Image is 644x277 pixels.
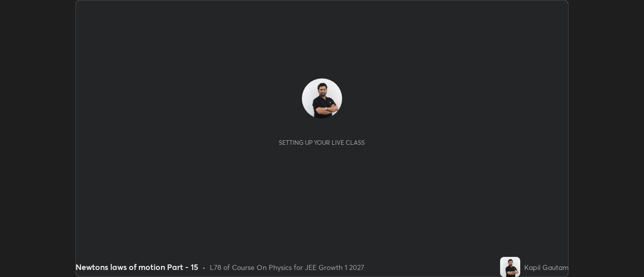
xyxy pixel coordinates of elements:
[500,257,520,277] img: 00bbc326558d46f9aaf65f1f5dcb6be8.jpg
[210,262,364,272] div: L78 of Course On Physics for JEE Growth 1 2027
[302,78,342,119] img: 00bbc326558d46f9aaf65f1f5dcb6be8.jpg
[75,261,198,273] div: Newtons laws of motion Part - 15
[202,262,206,272] div: •
[279,139,365,146] div: Setting up your live class
[524,262,569,272] div: Kapil Gautam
